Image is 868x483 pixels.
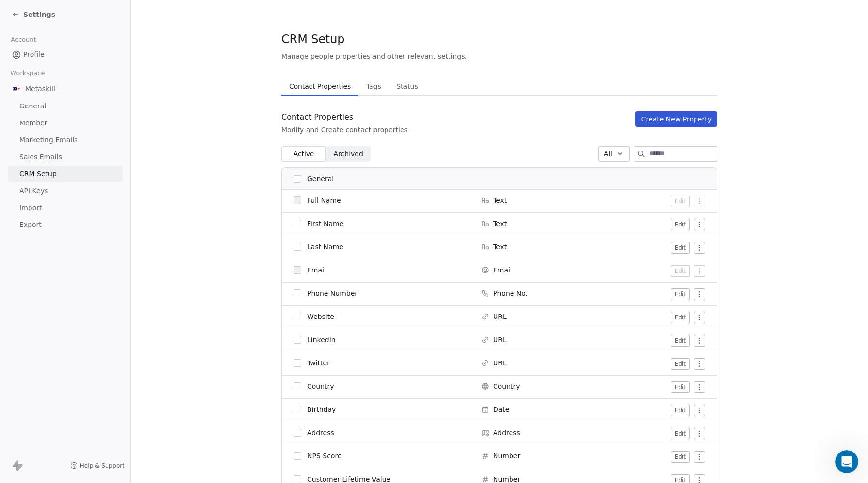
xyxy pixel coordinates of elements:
[307,312,334,321] span: Website
[8,297,186,313] textarea: Message…
[307,219,343,228] span: First Name
[35,56,186,134] div: Please, asap, because we need to go live and i cannot activate our workflowwhich is the issue? be...
[671,451,690,463] button: Edit
[70,462,124,469] a: Help & Support
[307,335,336,345] span: LinkedIn
[307,265,326,275] span: Email
[307,174,334,184] span: General
[15,147,151,185] div: You’ll get replies here and in your email: ✉️
[671,335,690,347] button: Edit
[334,149,363,159] span: Archived
[8,183,123,199] a: API Keys
[604,149,612,159] span: All
[493,196,507,205] span: Text
[493,242,507,252] span: Text
[493,219,507,228] span: Text
[307,451,341,461] span: NPS Score
[46,317,54,325] button: Upload attachment
[671,405,690,416] button: Edit
[493,428,520,438] span: Address
[671,219,690,230] button: Edit
[43,61,178,128] div: Please, asap, because we need to go live and i cannot activate our workflow which is the issue? b...
[15,190,151,209] div: Our usual reply time 🕒
[671,428,690,439] button: Edit
[307,428,334,438] span: Address
[19,135,77,145] span: Marketing Emails
[12,84,21,93] img: AVATAR%20METASKILL%20-%20Colori%20Positivo.png
[281,125,408,135] div: Modify and Create contact properties
[6,4,25,22] button: go back
[43,100,131,117] a: [URL][DOMAIN_NAME]
[19,186,48,196] span: API Keys
[671,242,690,254] button: Edit
[493,451,520,461] span: Number
[281,32,344,46] span: CRM Setup
[15,166,148,184] b: [PERSON_NAME][EMAIL_ADDRESS][DOMAIN_NAME]
[307,358,330,368] span: Twitter
[671,288,690,300] button: Edit
[24,200,45,208] b: 1 day
[8,46,123,62] a: Profile
[281,111,408,123] div: Contact Properties
[493,335,507,345] span: URL
[8,141,186,236] div: Fin says…
[671,196,690,207] button: Edit
[6,32,40,47] span: Account
[8,141,159,215] div: You’ll get replies here and in your email:✉️[PERSON_NAME][EMAIL_ADDRESS][DOMAIN_NAME]Our usual re...
[281,51,467,61] span: Manage people properties and other relevant settings.
[43,109,131,127] a: [URL][DOMAIN_NAME]
[493,405,509,414] span: Date
[15,217,57,223] div: Fin • 13m ago
[493,358,507,368] span: URL
[8,98,123,114] a: General
[671,265,690,277] button: Edit
[493,312,507,321] span: URL
[19,118,47,128] span: Member
[671,358,690,370] button: Edit
[493,288,527,298] span: Phone No.
[671,381,690,393] button: Edit
[493,381,520,391] span: Country
[15,317,23,325] button: Emoji picker
[307,288,357,298] span: Phone Number
[307,381,334,391] span: Country
[19,203,42,213] span: Import
[671,312,690,323] button: Edit
[8,149,123,165] a: Sales Emails
[835,450,858,473] iframe: Intercom live chat
[8,115,123,131] a: Member
[47,12,121,22] p: The team can also help
[152,4,170,22] button: Home
[8,217,123,233] a: Export
[392,79,422,93] span: Status
[25,84,55,93] span: Metaskill
[307,196,341,205] span: Full Name
[80,462,124,469] span: Help & Support
[8,166,123,182] a: CRM Setup
[635,111,717,127] button: Create New Property
[19,152,62,162] span: Sales Emails
[8,132,123,148] a: Marketing Emails
[47,5,59,12] h1: Fin
[285,79,355,93] span: Contact Properties
[12,10,55,19] a: Settings
[170,4,187,21] div: Close
[62,317,69,325] button: Start recording
[23,49,45,60] span: Profile
[493,265,512,275] span: Email
[31,317,38,325] button: Gif picker
[8,56,186,141] div: Darya says…
[28,5,43,21] img: Profile image for Fin
[23,10,55,19] span: Settings
[166,313,182,329] button: Send a message…
[19,101,46,111] span: General
[19,220,42,230] span: Export
[19,169,57,179] span: CRM Setup
[8,200,123,216] a: Import
[6,66,49,80] span: Workspace
[307,405,336,414] span: Birthday
[362,79,385,93] span: Tags
[307,242,343,252] span: Last Name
